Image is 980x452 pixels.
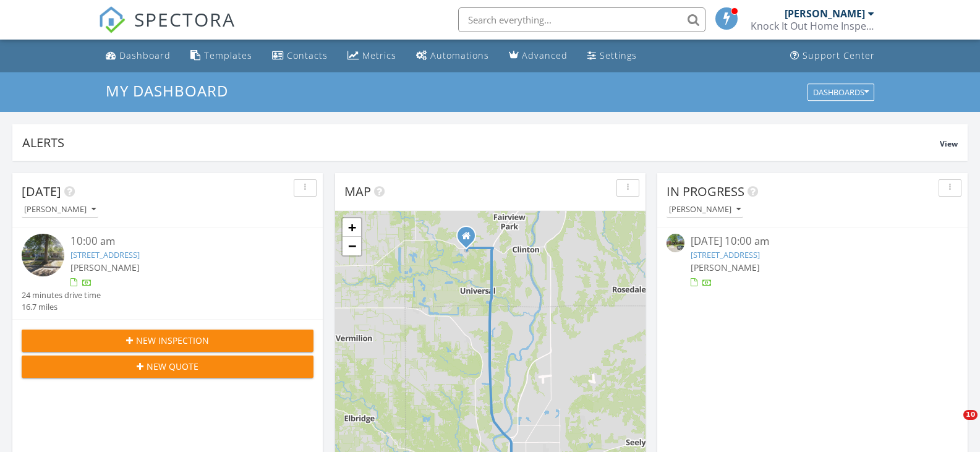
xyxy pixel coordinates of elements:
[411,45,494,67] a: Automations (Basic)
[147,360,198,373] span: New Quote
[343,218,361,237] a: Zoom in
[267,45,333,67] a: Contacts
[136,334,209,347] span: New Inspection
[667,183,744,200] span: In Progress
[362,49,396,61] div: Metrics
[70,262,140,273] span: [PERSON_NAME]
[691,262,760,273] span: [PERSON_NAME]
[22,234,64,276] img: streetview
[807,83,874,101] button: Dashboards
[803,49,875,61] div: Support Center
[106,80,228,101] span: My Dashboard
[600,49,637,61] div: Settings
[22,301,101,313] div: 16.7 miles
[504,45,573,67] a: Advanced
[667,234,684,252] img: streetview
[22,202,98,218] button: [PERSON_NAME]
[582,45,642,67] a: Settings
[940,139,958,149] span: View
[751,20,874,32] div: Knock It Out Home Inspections
[938,410,968,440] iframe: Intercom live chat
[785,7,865,20] div: [PERSON_NAME]
[70,234,289,249] div: 10:00 am
[24,205,96,214] div: [PERSON_NAME]
[458,7,705,32] input: Search everything...
[344,183,371,200] span: Map
[667,234,958,289] a: [DATE] 10:00 am [STREET_ADDRESS] [PERSON_NAME]
[101,45,176,67] a: Dashboard
[343,45,401,67] a: Metrics
[667,202,743,218] button: [PERSON_NAME]
[522,49,568,61] div: Advanced
[287,49,328,61] div: Contacts
[22,134,940,151] div: Alerts
[22,289,101,301] div: 24 minutes drive time
[669,205,741,214] div: [PERSON_NAME]
[466,236,474,243] div: 15643 South Rangeline Rd, Clinton IN 47842
[119,49,171,61] div: Dashboard
[813,88,869,96] div: Dashboards
[22,330,313,352] button: New Inspection
[963,410,978,420] span: 10
[98,6,126,33] img: The Best Home Inspection Software - Spectora
[134,6,236,32] span: SPECTORA
[70,249,140,260] a: [STREET_ADDRESS]
[185,45,257,67] a: Templates
[691,249,760,260] a: [STREET_ADDRESS]
[785,45,880,67] a: Support Center
[98,17,236,43] a: SPECTORA
[343,237,361,255] a: Zoom out
[22,356,313,378] button: New Quote
[22,234,313,313] a: 10:00 am [STREET_ADDRESS] [PERSON_NAME] 24 minutes drive time 16.7 miles
[204,49,252,61] div: Templates
[430,49,489,61] div: Automations
[691,234,934,249] div: [DATE] 10:00 am
[22,183,61,200] span: [DATE]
